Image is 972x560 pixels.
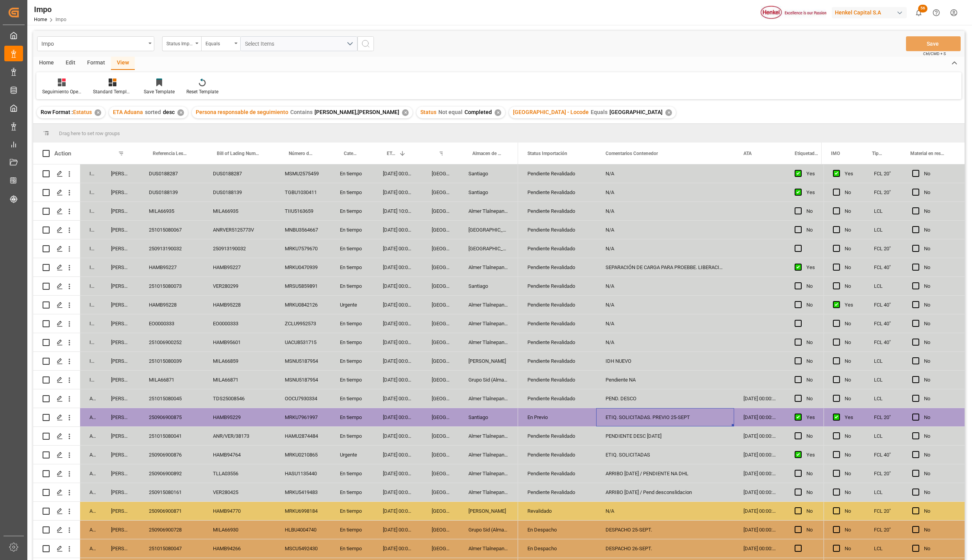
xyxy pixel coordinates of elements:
[373,296,422,314] div: [DATE] 00:00:00
[81,57,111,70] div: Format
[275,164,331,183] div: MSMU2575459
[275,352,331,370] div: MSNU5187954
[927,4,945,21] button: Help Center
[373,464,422,483] div: [DATE] 00:00:00
[102,296,139,314] div: [PERSON_NAME]
[422,408,459,426] div: [GEOGRAPHIC_DATA]
[139,408,204,426] div: 250906900875
[33,202,518,221] div: Press SPACE to select this row.
[275,296,331,314] div: MRKU0842126
[596,371,734,389] div: Pendiente NA
[80,164,102,183] div: In progress
[33,483,518,502] div: Press SPACE to select this row.
[832,5,910,20] button: Henkel Capital S.A
[102,352,139,370] div: [PERSON_NAME]
[80,389,102,408] div: Arrived
[459,202,518,220] div: Almer Tlalnepantla
[824,277,965,296] div: Press SPACE to select this row.
[275,314,331,333] div: ZCLU9952573
[205,38,232,47] div: Equals
[33,183,518,202] div: Press SPACE to select this row.
[373,202,422,220] div: [DATE] 10:00:00
[331,277,373,295] div: En tiempo
[596,352,734,370] div: IDH NUEVO
[204,183,275,202] div: DUS0188139
[865,296,903,314] div: FCL 40"
[596,521,734,539] div: DESPACHO 25-SEPT.
[734,408,785,426] div: [DATE] 00:00:00
[201,36,240,51] button: open menu
[824,314,965,333] div: Press SPACE to select this row.
[865,483,903,501] div: LCL
[275,521,331,539] div: HLBU4004740
[139,333,204,351] div: 251006900252
[596,221,734,239] div: N/A
[102,202,139,220] div: [PERSON_NAME]
[275,333,331,351] div: UACU8531715
[373,333,422,351] div: [DATE] 00:00:00
[33,539,518,558] div: Press SPACE to select this row.
[33,464,518,483] div: Press SPACE to select this row.
[331,296,373,314] div: Urgente
[824,239,965,258] div: Press SPACE to select this row.
[139,183,204,202] div: DUS0188139
[824,502,965,521] div: Press SPACE to select this row.
[422,258,459,276] div: [GEOGRAPHIC_DATA]
[824,483,965,502] div: Press SPACE to select this row.
[204,277,275,295] div: VER280299
[824,333,965,352] div: Press SPACE to select this row.
[865,408,903,426] div: FCL 20"
[80,333,102,351] div: In progress
[275,464,331,483] div: HASU1135440
[102,333,139,351] div: [PERSON_NAME]
[80,539,102,558] div: Arrived
[824,446,965,464] div: Press SPACE to select this row.
[37,36,154,51] button: open menu
[824,296,965,314] div: Press SPACE to select this row.
[33,389,518,408] div: Press SPACE to select this row.
[102,239,139,258] div: [PERSON_NAME]
[865,277,903,295] div: LCL
[596,164,734,183] div: N/A
[33,371,518,389] div: Press SPACE to select this row.
[422,221,459,239] div: [GEOGRAPHIC_DATA]
[60,57,81,70] div: Edit
[865,183,903,202] div: FCL 20"
[865,371,903,389] div: LCL
[373,521,422,539] div: [DATE] 00:00:00
[204,239,275,258] div: 250913190032
[139,239,204,258] div: 250913190032
[373,389,422,408] div: [DATE] 00:00:00
[422,389,459,408] div: [GEOGRAPHIC_DATA]
[459,521,518,539] div: Grupo Sid (Almacenaje y Distribucion AVIOR)
[275,502,331,520] div: MRKU6998184
[139,314,204,333] div: EO0000333
[373,277,422,295] div: [DATE] 00:00:00
[33,314,518,333] div: Press SPACE to select this row.
[102,258,139,276] div: [PERSON_NAME]
[865,427,903,445] div: LCL
[865,239,903,258] div: FCL 20"
[275,258,331,276] div: MRKU0470939
[596,296,734,314] div: N/A
[331,483,373,501] div: En tiempo
[373,371,422,389] div: [DATE] 00:00:00
[204,464,275,483] div: TLLA03556
[204,296,275,314] div: HAMB95228
[824,371,965,389] div: Press SPACE to select this row.
[139,296,204,314] div: HAMB95228
[824,183,965,202] div: Press SPACE to select this row.
[204,314,275,333] div: EO0000333
[33,239,518,258] div: Press SPACE to select this row.
[111,57,135,70] div: View
[275,427,331,445] div: HAMU2874484
[422,502,459,520] div: [GEOGRAPHIC_DATA]
[865,464,903,483] div: FCL 20"
[139,221,204,239] div: 251015080067
[596,483,734,501] div: ARRIBO [DATE] / Pend desconslidacion
[331,502,373,520] div: En tiempo
[422,277,459,295] div: [GEOGRAPHIC_DATA]
[459,164,518,183] div: Santiago
[331,333,373,351] div: En tiempo
[139,502,204,520] div: 250906900871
